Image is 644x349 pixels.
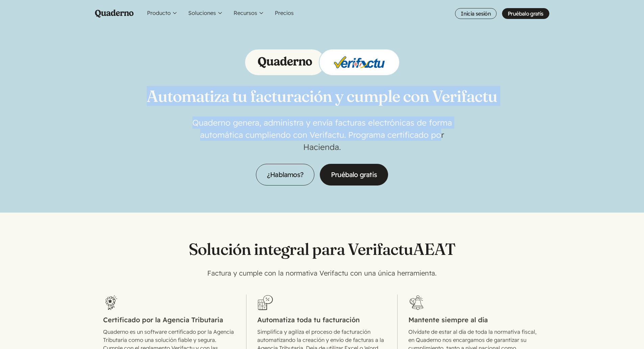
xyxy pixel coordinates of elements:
a: Inicia sesión [455,8,497,19]
a: ¿Hablamos? [256,164,314,186]
p: Factura y cumple con la normativa Verifactu con una única herramienta. [187,268,457,278]
p: Quaderno genera, administra y envía facturas electrónicas de forma automática cumpliendo con Veri... [187,116,457,153]
img: Logo of Verifactu [332,54,386,70]
abbr: Agencia Estatal de Administración Tributaria [413,239,455,259]
a: Pruébalo gratis [502,8,549,19]
img: Logo of Quaderno [258,57,312,68]
a: Pruébalo gratis [320,164,388,186]
h3: Automatiza toda tu facturación [257,315,386,325]
h3: Mantente siempre al día [408,315,541,325]
h1: Automatiza tu facturación y cumple con Verifactu [147,87,497,106]
h3: Certificado por la Agencia Tributaria [103,315,236,325]
h2: Solución integral para Verifactu [103,240,541,259]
